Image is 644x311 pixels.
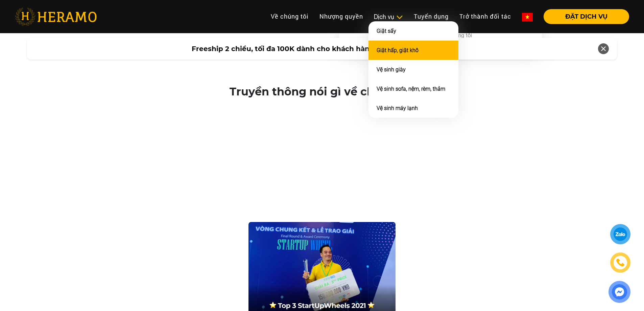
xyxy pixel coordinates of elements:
div: Dịch vụ [374,12,403,21]
img: subToggleIcon [396,14,403,21]
a: Giặt sấy [377,28,396,34]
a: Nhượng quyền [314,9,368,24]
a: Trở thành đối tác [454,9,517,24]
a: Tuyển dụng [408,9,454,24]
h2: Truyền thông nói gì về chúng tôi [14,85,630,98]
span: Freeship 2 chiều, tối đa 100K dành cho khách hàng mới [192,44,390,54]
a: Vệ sinh giày [377,66,406,73]
a: Về chúng tôi [265,9,314,24]
a: Vệ sinh máy lạnh [377,105,418,111]
a: Giặt hấp, giặt khô [377,47,419,53]
a: ĐẶT DỊCH VỤ [538,14,629,20]
a: Vệ sinh sofa, nệm, rèm, thảm [377,86,445,92]
a: phone-icon [611,253,629,272]
img: vn-flag.png [522,13,533,21]
img: phone-icon [616,258,625,267]
img: heramo-logo.png [15,8,97,25]
iframe: Heramo - Nền tảng số cho ngành giặt ủi [326,114,476,213]
button: ĐẶT DỊCH VỤ [544,9,629,24]
iframe: HERAMO TRÊN VTV9: TIÊU ĐIỂM HÀNG VIỆT [168,114,319,213]
img: top-3-start-up.png [269,302,375,309]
